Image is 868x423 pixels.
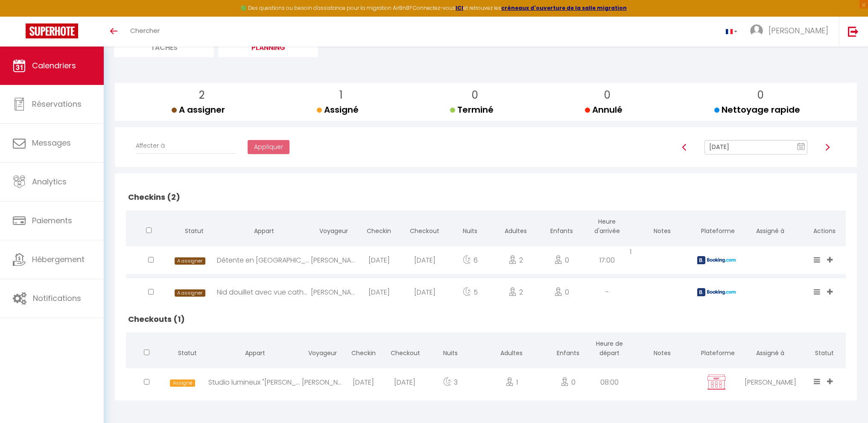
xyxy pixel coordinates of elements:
[493,246,539,274] div: 2
[7,3,32,29] button: Ouvrir le widget de chat LiveChat
[356,210,402,244] th: Checkin
[175,257,205,265] span: A assigner
[501,4,627,12] a: créneaux d'ouverture de la salle migration
[592,87,623,103] p: 0
[584,246,630,274] div: 17:00
[126,184,846,210] h2: Checkins (2)
[170,379,195,387] span: Assigné
[476,368,548,396] div: 1
[695,210,738,244] th: Plateforme
[548,368,589,396] div: 0
[185,227,204,235] span: Statut
[217,278,310,306] div: Nid douillet avec vue cathédrale
[311,210,357,244] th: Voyageur
[384,368,425,396] div: [DATE]
[744,17,839,47] a: ... [PERSON_NAME]
[681,144,688,151] img: arrow-left3.svg
[311,278,357,306] div: [PERSON_NAME]
[402,278,447,306] div: [DATE]
[457,87,494,103] p: 0
[33,293,81,303] span: Notifications
[324,87,359,103] p: 1
[175,289,205,297] span: A assigner
[589,333,630,366] th: Heure de départ
[803,333,846,366] th: Statut
[32,137,71,148] span: Messages
[402,246,447,274] div: [DATE]
[356,246,402,274] div: [DATE]
[832,385,862,417] iframe: Chat
[848,26,859,37] img: logout
[799,146,804,149] text: 11
[769,25,828,36] span: [PERSON_NAME]
[706,374,727,390] img: rent.png
[302,368,343,396] div: [PERSON_NAME]
[750,24,763,37] img: ...
[695,333,738,366] th: Plateforme
[172,104,225,116] span: A assigner
[311,246,357,274] div: [PERSON_NAME]
[356,278,402,306] div: [DATE]
[539,278,585,306] div: 0
[218,36,318,57] li: Planning
[343,333,384,366] th: Checkin
[124,17,166,47] a: Chercher
[384,333,425,366] th: Checkout
[714,104,800,116] span: Nettoyage rapide
[824,144,831,151] img: arrow-right3.svg
[447,210,493,244] th: Nuits
[32,60,76,71] span: Calendriers
[114,36,214,57] li: Tâches
[402,210,447,244] th: Checkout
[493,210,539,244] th: Adultes
[425,368,476,396] div: 3
[245,349,265,357] span: Appart
[548,333,589,366] th: Enfants
[32,176,67,187] span: Analytics
[476,333,548,366] th: Adultes
[343,368,384,396] div: [DATE]
[630,244,695,276] td: 1
[697,288,736,296] img: booking2.png
[493,278,539,306] div: 2
[32,215,72,226] span: Paiements
[130,26,160,35] span: Chercher
[208,368,302,396] div: Studio lumineux "[PERSON_NAME]"
[178,349,197,357] span: Statut
[26,23,78,38] img: Super Booking
[721,87,800,103] p: 0
[539,246,585,274] div: 0
[456,4,463,12] a: ICI
[32,99,82,109] span: Réservations
[248,140,289,155] button: Appliquer
[539,210,585,244] th: Enfants
[317,104,359,116] span: Assigné
[585,104,623,116] span: Annulé
[738,210,803,244] th: Assigné à
[630,210,695,244] th: Notes
[217,246,310,274] div: Détente en [GEOGRAPHIC_DATA]
[697,256,736,264] img: booking2.png
[803,210,846,244] th: Actions
[32,254,85,265] span: Hébergement
[178,87,225,103] p: 2
[584,278,630,306] div: -
[126,306,846,333] h2: Checkouts (1)
[302,333,343,366] th: Voyageur
[589,368,630,396] div: 08:00
[738,333,803,366] th: Assigné à
[425,333,476,366] th: Nuits
[630,333,695,366] th: Notes
[447,278,493,306] div: 5
[738,368,803,396] div: [PERSON_NAME]
[584,210,630,244] th: Heure d'arrivée
[450,104,494,116] span: Terminé
[254,227,274,235] span: Appart
[704,140,807,155] input: Select Date
[447,246,493,274] div: 6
